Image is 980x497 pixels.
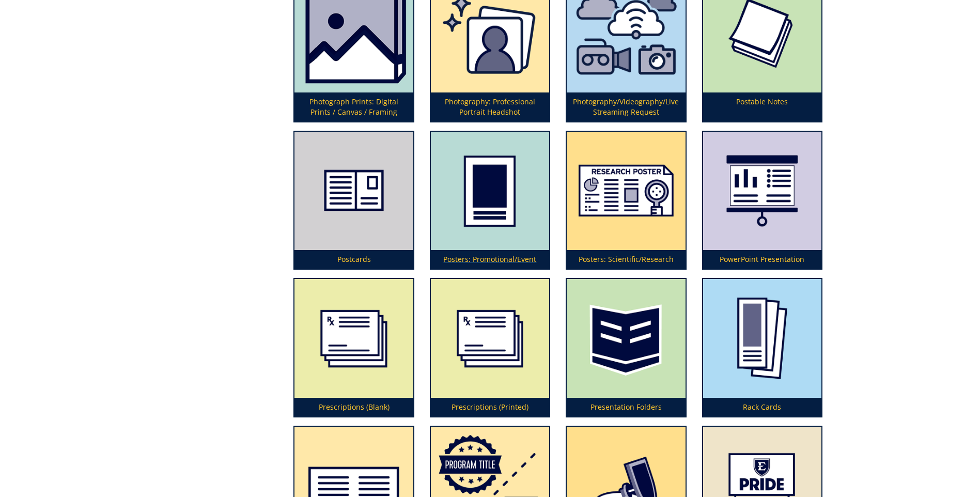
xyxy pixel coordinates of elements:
p: PowerPoint Presentation [703,250,821,269]
p: Rack Cards [703,398,821,416]
p: Photograph Prints: Digital Prints / Canvas / Framing [294,92,413,121]
p: Photography/Videography/Live Streaming Request [567,92,685,121]
a: Posters: Promotional/Event [431,132,549,269]
p: Postable Notes [703,92,821,121]
img: folders-5949219d3e5475.27030474.png [567,279,685,397]
p: Postcards [294,250,413,269]
img: rack-cards-59492a653cf634.38175772.png [703,279,821,397]
p: Posters: Scientific/Research [567,250,685,269]
a: Posters: Scientific/Research [567,132,685,269]
img: poster-promotional-5949293418faa6.02706653.png [431,132,549,250]
a: Prescriptions (Blank) [294,279,413,416]
p: Prescriptions (Printed) [431,398,549,416]
p: Photography: Professional Portrait Headshot [431,92,549,121]
a: Rack Cards [703,279,821,416]
img: posters-scientific-5aa5927cecefc5.90805739.png [567,132,685,250]
a: PowerPoint Presentation [703,132,821,269]
p: Posters: Promotional/Event [431,250,549,269]
a: Postcards [294,132,413,269]
img: prescription-pads-594929dacd5317.41259872.png [431,279,549,397]
img: powerpoint-presentation-5949298d3aa018.35992224.png [703,132,821,250]
img: blank%20prescriptions-655685b7a02444.91910750.png [294,279,413,397]
a: Presentation Folders [567,279,685,416]
p: Presentation Folders [567,398,685,416]
p: Prescriptions (Blank) [294,398,413,416]
img: postcard-59839371c99131.37464241.png [294,132,413,250]
a: Prescriptions (Printed) [431,279,549,416]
